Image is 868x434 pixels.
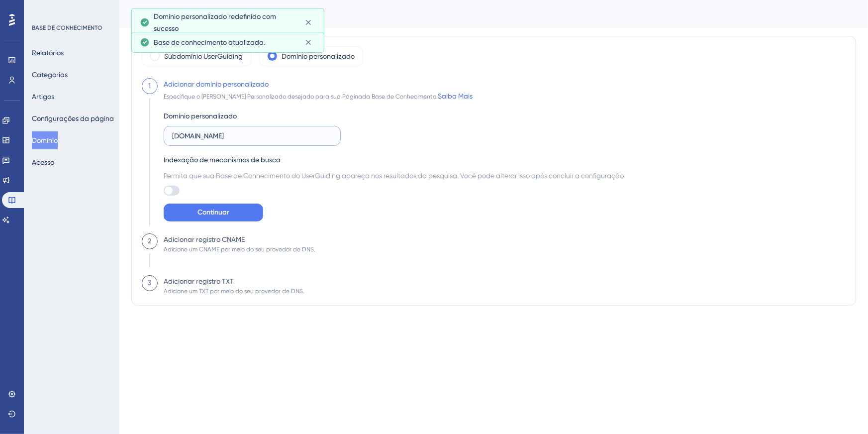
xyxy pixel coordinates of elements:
[32,44,64,62] button: Relatórios
[438,92,473,100] a: Saiba Mais
[164,288,304,295] font: Adicione um TXT por meio do seu provedor de DNS.
[164,235,245,243] font: Adicionar registro CNAME
[282,52,355,60] font: Domínio personalizado
[32,93,54,101] font: Artigos
[362,93,436,100] font: da Base de Conhecimento
[32,109,114,127] button: Configurações da página
[148,279,152,287] font: 3
[164,156,281,164] font: Indexação de mecanismos de busca
[164,52,243,60] font: Subdomínio UserGuiding
[164,277,234,285] font: Adicionar registro TXT
[164,93,362,100] font: Especifique o [PERSON_NAME] Personalizado desejado para sua Página
[32,153,54,171] button: Acesso
[32,71,68,79] font: Categorias
[32,131,58,149] button: Domínio
[32,88,54,106] button: Artigos
[32,24,102,31] font: BASE DE CONHECIMENTO
[436,93,438,100] font: .
[148,237,152,245] font: 2
[32,136,58,144] font: Domínio
[32,114,114,122] font: Configurações da página
[149,82,151,90] font: 1
[197,208,229,217] font: Continuar
[164,204,263,221] button: Continuar
[164,112,237,120] font: Domínio personalizado
[164,80,269,88] font: Adicionar domínio personalizado
[164,246,315,253] font: Adicione um CNAME por meio do seu provedor de DNS.
[32,49,64,57] font: Relatórios
[172,130,332,141] input: ajuda.exemplo.com
[32,66,68,84] button: Categorias
[154,12,276,32] font: Domínio personalizado redefinido com sucesso
[164,172,625,180] font: Permita que sua Base de Conhecimento do UserGuiding apareça nos resultados da pesquisa. Você pode...
[154,38,265,46] font: Base de conhecimento atualizada.
[32,158,54,166] font: Acesso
